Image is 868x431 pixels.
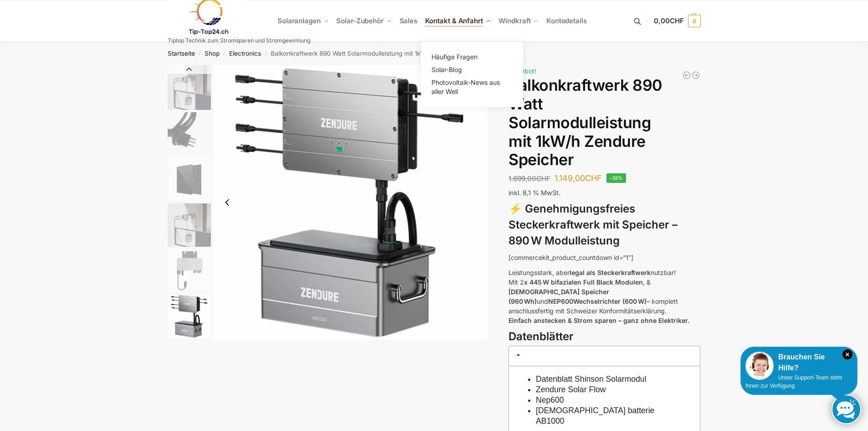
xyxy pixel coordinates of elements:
strong: Einfach anstecken & Strom sparen – ganz ohne Elektriker. [508,317,689,324]
bdi: 1.149,00 [555,173,602,183]
span: Kontodetails [546,16,587,25]
nav: Breadcrumb [151,42,717,65]
a: Zendure Solar Flow [536,385,606,394]
li: 5 / 6 [165,248,211,293]
span: Solaranlagen [277,16,321,25]
span: CHF [585,173,602,183]
span: Kontakt & Anfahrt [425,16,483,25]
a: Sales [395,0,421,42]
h3: Datenblätter [508,329,700,345]
span: / [261,50,271,57]
a: Startseite [168,50,195,57]
a: Electronics [229,50,261,57]
span: Photovoltaik-News aus aller Well [431,78,500,95]
button: Previous slide [168,65,211,74]
span: CHF [536,174,550,183]
a: Solar-Blog [426,63,518,76]
a: [DEMOGRAPHIC_DATA] batterie AB1000 [536,406,654,426]
img: Maysun [168,158,211,201]
img: Zendure-solar-flow-Batteriespeicher für Balkonkraftwerke [168,65,211,110]
span: / [195,50,205,57]
a: Windkraft [495,0,543,42]
div: Brauchen Sie Hilfe? [745,352,853,374]
img: Anschlusskabel-3meter_schweizer-stecker [168,112,211,156]
span: / [220,50,229,57]
strong: [DEMOGRAPHIC_DATA] Speicher (960 Wh) [508,288,609,305]
img: Zendure-solar-flow-Batteriespeicher für Balkonkraftwerke [168,203,211,247]
img: Zendure-Solaflow [168,295,211,338]
h1: Balkonkraftwerk 890 Watt Solarmodulleistung mit 1kW/h Zendure Speicher [508,76,700,169]
p: Leistungsstark, aber nutzbar! Mit 2 , & und – komplett anschlussfertig mit Schweizer Konformitäts... [508,268,700,325]
span: Unser Support-Team steht Ihnen zur Verfügung [745,374,842,389]
h3: ⚡ Genehmigungsfreies Steckerkraftwerk mit Speicher – 890 W Modulleistung [508,201,700,249]
li: 6 / 6 [213,65,488,340]
button: Previous slide [218,193,237,212]
a: Balkonkraftwerk 890 Watt Solarmodulleistung mit 2kW/h Zendure Speicher [682,71,691,80]
a: Nep600 [536,395,564,405]
span: Windkraft [498,16,530,25]
li: 6 / 6 [165,293,211,339]
img: nep-microwechselrichter-600w [168,249,211,292]
strong: x 445 W bifazialen Full Black Modulen [524,278,643,286]
li: 3 / 6 [165,156,211,202]
strong: legal als Steckerkraftwerk [570,269,651,276]
a: Kontodetails [543,0,591,42]
span: Sales [400,16,418,25]
span: -32% [606,173,626,183]
a: Steckerkraftwerk mit 4 KW Speicher und 8 Solarmodulen mit 3600 Watt [691,71,700,80]
bdi: 1.699,00 [508,174,550,183]
span: 0,00 [654,16,683,25]
li: 2 / 6 [165,111,211,156]
a: Häufige Fragen [426,51,518,63]
span: 0 [688,15,701,27]
img: Zendure-Solaflow [213,65,488,340]
p: [commercekit_product_countdown id=“1″] [508,253,700,262]
a: Kontakt & Anfahrt [421,0,495,42]
li: 1 / 6 [165,65,211,111]
strong: NEP600Wechselrichter (600 W) [548,297,647,305]
p: Tiptop Technik zum Stromsparen und Stromgewinnung [168,38,310,43]
img: Customer service [745,352,774,380]
a: Photovoltaik-News aus aller Well [426,76,518,98]
a: Solar-Zubehör [333,0,395,42]
span: Häufige Fragen [431,53,478,61]
i: Schließen [842,349,853,359]
a: Datenblatt Shinson Solarmodul [536,374,647,384]
a: Shop [205,50,220,57]
li: 4 / 6 [165,202,211,248]
span: inkl. 8,1 % MwSt. [508,189,560,197]
span: Solar-Blog [431,66,462,73]
span: CHF [670,16,684,25]
a: 0,00CHF 0 [654,7,700,35]
span: Solar-Zubehör [336,16,384,25]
